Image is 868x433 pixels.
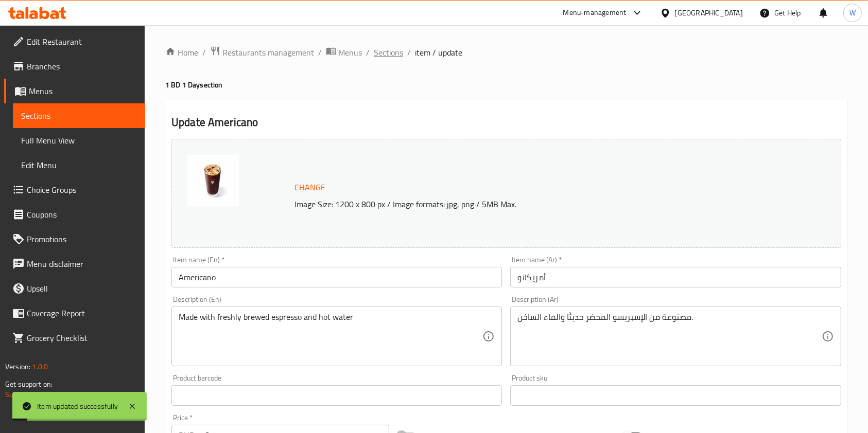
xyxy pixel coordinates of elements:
a: Edit Menu [13,153,145,177]
input: Enter name Ar [510,267,841,287]
a: Menu disclaimer [4,251,145,276]
input: Enter name En [171,267,502,287]
a: Edit Restaurant [4,29,145,54]
span: Edit Menu [21,159,137,171]
a: Menus [326,46,362,59]
span: Edit Restaurant [27,35,137,48]
span: Coverage Report [27,307,137,319]
a: Coverage Report [4,301,145,326]
div: [GEOGRAPHIC_DATA] [675,7,743,19]
input: Please enter product barcode [171,385,502,406]
a: Upsell [4,276,145,301]
a: Menus [4,79,145,103]
span: Grocery Checklist [27,332,137,344]
h2: Update Americano [171,115,841,130]
span: Upsell [27,282,137,295]
span: Menus [338,46,362,59]
a: Branches [4,54,145,79]
a: Promotions [4,227,145,251]
textarea: مصنوعة من الإسبريسو المحضر حديثًا والماء الساخن. [517,312,821,361]
img: Americano638821345477147340.jpg [187,155,239,206]
li: / [366,46,370,59]
li: / [407,46,411,59]
span: Menu disclaimer [27,258,137,270]
span: Full Menu View [21,134,137,147]
div: Item updated successfully [37,401,118,412]
h4: 1 BD 1 Day section [165,80,847,90]
a: Choice Groups [4,177,145,202]
a: Sections [374,46,403,59]
a: Coupons [4,202,145,227]
span: item / update [415,46,462,59]
button: Change [290,177,329,198]
span: Sections [21,110,137,122]
a: Support.OpsPlatform [5,388,71,401]
span: Choice Groups [27,184,137,196]
span: 1.0.0 [32,360,48,373]
input: Please enter product sku [510,385,841,406]
textarea: Made with freshly brewed espresso and hot water [179,312,482,361]
li: / [202,46,206,59]
span: Promotions [27,233,137,245]
a: Home [165,46,198,59]
span: Change [294,180,325,195]
span: Menus [29,85,137,97]
a: Full Menu View [13,128,145,153]
li: / [318,46,322,59]
a: Grocery Checklist [4,326,145,350]
span: Branches [27,60,137,73]
span: W [849,7,856,19]
span: Version: [5,360,30,373]
span: Get support on: [5,377,53,391]
p: Image Size: 1200 x 800 px / Image formats: jpg, png / 5MB Max. [290,198,769,210]
a: Restaurants management [210,46,314,59]
span: Coupons [27,208,137,221]
div: Menu-management [563,7,627,19]
span: Restaurants management [222,46,314,59]
nav: breadcrumb [165,46,847,59]
a: Sections [13,103,145,128]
